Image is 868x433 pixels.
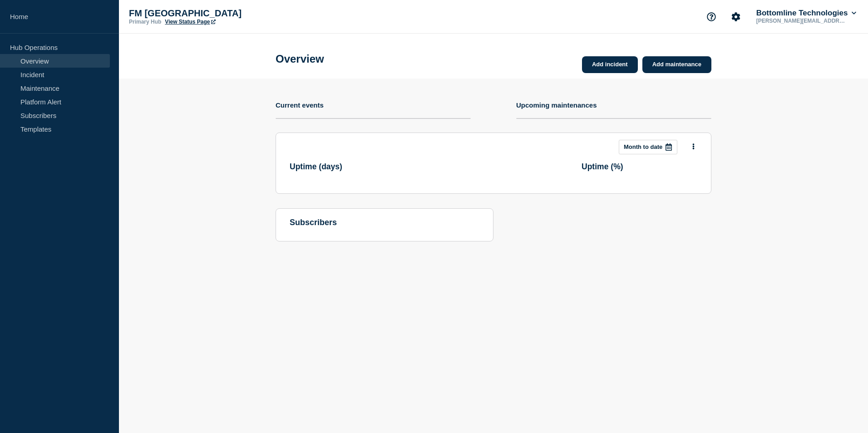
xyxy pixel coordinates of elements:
p: Primary Hub [129,19,161,25]
button: Support [702,7,721,26]
h4: Upcoming maintenances [516,101,597,109]
h3: Uptime ( days ) [290,162,405,172]
p: Month to date [624,143,662,150]
button: Month to date [619,140,677,154]
h4: subscribers [290,218,479,227]
a: View Status Page [165,19,215,25]
p: FM [GEOGRAPHIC_DATA] [129,8,311,19]
h1: Overview [276,53,324,65]
a: Add maintenance [642,56,711,73]
p: [PERSON_NAME][EMAIL_ADDRESS][PERSON_NAME][DOMAIN_NAME] [755,18,849,24]
h4: Current events [276,101,324,109]
button: Bottomline Technologies [755,9,858,18]
h3: Uptime ( % ) [582,162,697,172]
a: Add incident [582,56,638,73]
button: Account settings [726,7,745,26]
